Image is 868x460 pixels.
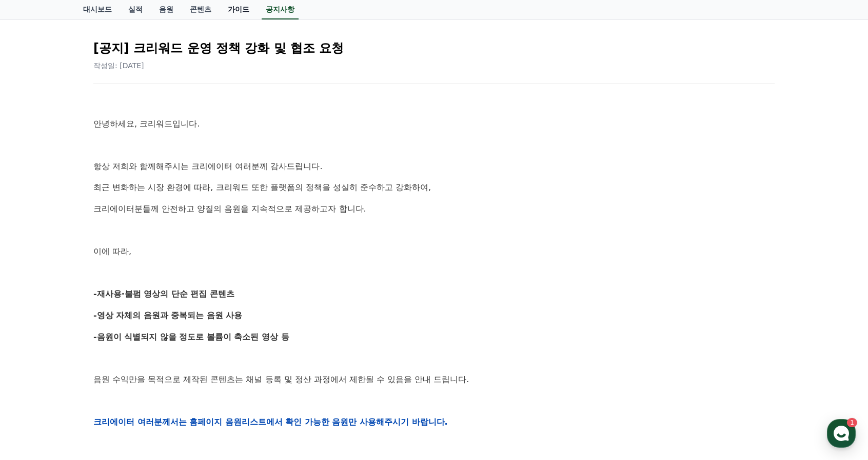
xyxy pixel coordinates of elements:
[93,373,775,386] p: 음원 수익만을 목적으로 제작된 콘텐츠는 채널 등록 및 정산 과정에서 제한될 수 있음을 안내 드립니다.
[104,324,108,332] span: 1
[132,325,197,350] a: 설정
[93,332,289,342] strong: -음원이 식별되지 않을 정도로 볼륨이 축소된 영상 등
[93,417,448,427] strong: 크리에이터 여러분께서는 홈페이지 음원리스트에서 확인 가능한 음원만 사용해주시기 바랍니다.
[93,245,775,258] p: 이에 따라,
[68,325,132,350] a: 1대화
[93,40,775,56] h2: [공지] 크리워드 운영 정책 강화 및 협조 요청
[159,340,171,348] span: 설정
[94,341,106,349] span: 대화
[93,61,144,70] span: 작성일: [DATE]
[93,160,775,173] p: 항상 저희와 함께해주시는 크리에이터 여러분께 감사드립니다.
[93,181,775,194] p: 최근 변화하는 시장 환경에 따라, 크리워드 또한 플랫폼의 정책을 성실히 준수하고 강화하여,
[93,202,775,216] p: 크리에이터분들께 안전하고 양질의 음원을 지속적으로 제공하고자 합니다.
[93,310,243,320] strong: -영상 자체의 음원과 중복되는 음원 사용
[3,325,68,350] a: 홈
[93,117,775,131] p: 안녕하세요, 크리워드입니다.
[32,340,38,348] span: 홈
[93,289,234,299] strong: -재사용·불펌 영상의 단순 편집 콘텐츠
